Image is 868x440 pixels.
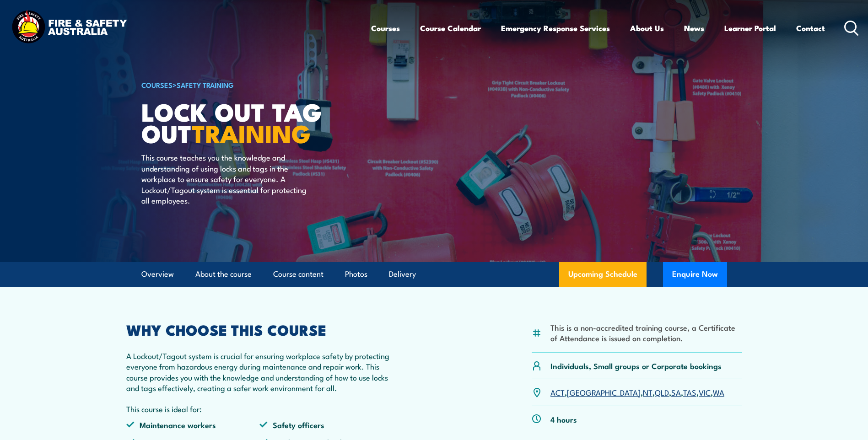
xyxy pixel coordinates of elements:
[713,386,724,397] a: WA
[699,386,711,397] a: VIC
[192,113,311,151] strong: TRAINING
[259,419,393,430] li: Safety officers
[126,323,394,336] h2: WHY CHOOSE THIS COURSE
[630,16,664,40] a: About Us
[345,262,367,286] a: Photos
[501,16,610,40] a: Emergency Response Services
[141,80,173,90] a: COURSES
[371,16,400,40] a: Courses
[141,152,308,205] p: This course teaches you the knowledge and understanding of using locks and tags in the workplace ...
[126,403,394,414] p: This course is ideal for:
[550,360,722,371] p: Individuals, Small groups or Corporate bookings
[273,262,323,286] a: Course content
[195,262,252,286] a: About the course
[389,262,416,286] a: Delivery
[550,387,724,397] p: , , , , , , ,
[683,386,696,397] a: TAS
[567,386,641,397] a: [GEOGRAPHIC_DATA]
[126,419,260,430] li: Maintenance workers
[724,16,776,40] a: Learner Portal
[141,79,367,90] h6: >
[796,16,825,40] a: Contact
[141,101,367,143] h1: Lock Out Tag Out
[141,262,174,286] a: Overview
[671,386,681,397] a: SA
[126,350,394,393] p: A Lockout/Tagout system is crucial for ensuring workplace safety by protecting everyone from haza...
[550,322,742,343] li: This is a non-accredited training course, a Certificate of Attendance is issued on completion.
[559,262,647,287] a: Upcoming Schedule
[177,80,234,90] a: Safety Training
[684,16,704,40] a: News
[663,262,727,287] button: Enquire Now
[420,16,481,40] a: Course Calendar
[643,386,652,397] a: NT
[550,414,577,424] p: 4 hours
[655,386,669,397] a: QLD
[550,386,565,397] a: ACT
